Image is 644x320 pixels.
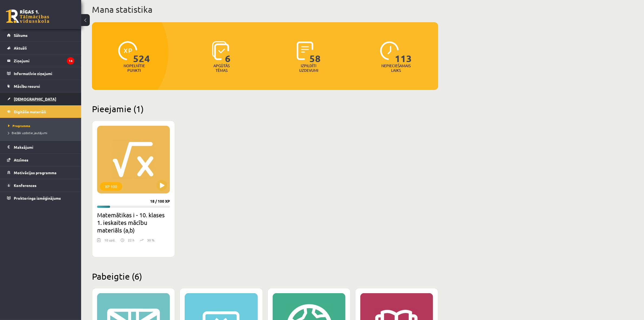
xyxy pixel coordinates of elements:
[7,93,74,105] a: [DEMOGRAPHIC_DATA]
[7,54,74,67] a: Ziņojumi14
[380,41,399,60] img: icon-clock-7be60019b62300814b6bd22b8e044499b485619524d84068768e800edab66f18.svg
[14,33,28,38] span: Sākums
[6,9,49,23] a: Rīgas 1. Tālmācības vidusskola
[128,238,134,243] p: 22 h
[14,170,57,175] span: Motivācijas programma
[309,41,321,63] span: 58
[97,211,170,234] h2: Matemātikas i - 10. klases 1. ieskaites mācību materiāls (a,b)
[14,157,28,162] span: Atzīmes
[7,29,74,41] a: Sākums
[124,63,145,73] p: Nopelnītie punkti
[7,192,74,204] a: Proktoringa izmēģinājums
[7,179,74,192] a: Konferences
[92,104,438,114] h2: Pieejamie (1)
[381,63,411,73] p: Nepieciešamais laiks
[104,238,115,246] div: 10 uzd.
[133,41,150,63] span: 524
[118,41,137,60] img: icon-xp-0682a9bc20223a9ccc6f5883a126b849a74cddfe5390d2b41b4391c66f2066e7.svg
[14,67,74,80] legend: Informatīvie ziņojumi
[211,63,232,73] p: Apgūtās tēmas
[7,105,74,118] a: Digitālie materiāli
[100,182,122,191] div: XP 100
[14,96,56,101] span: [DEMOGRAPHIC_DATA]
[7,166,74,179] a: Motivācijas programma
[8,123,76,128] a: Programma
[92,271,438,282] h2: Pabeigtie (6)
[14,183,37,188] span: Konferences
[7,141,74,153] a: Maksājumi
[14,109,46,114] span: Digitālie materiāli
[8,130,76,135] a: Biežāk uzdotie jautājumi
[7,154,74,166] a: Atzīmes
[147,238,154,243] p: 30 %
[212,41,229,60] img: icon-learned-topics-4a711ccc23c960034f471b6e78daf4a3bad4a20eaf4de84257b87e66633f6470.svg
[92,4,438,15] h1: Mana statistika
[7,42,74,54] a: Aktuāli
[7,67,74,80] a: Informatīvie ziņojumi
[8,124,30,128] span: Programma
[67,57,74,64] i: 14
[395,41,412,63] span: 113
[14,84,40,89] span: Mācību resursi
[297,41,313,60] img: icon-completed-tasks-ad58ae20a441b2904462921112bc710f1caf180af7a3daa7317a5a94f2d26646.svg
[7,80,74,92] a: Mācību resursi
[298,63,319,73] p: Izpildīti uzdevumi
[14,141,74,153] legend: Maksājumi
[14,46,27,50] span: Aktuāli
[14,196,61,201] span: Proktoringa izmēģinājums
[14,54,74,67] legend: Ziņojumi
[225,41,231,63] span: 6
[8,131,47,135] span: Biežāk uzdotie jautājumi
